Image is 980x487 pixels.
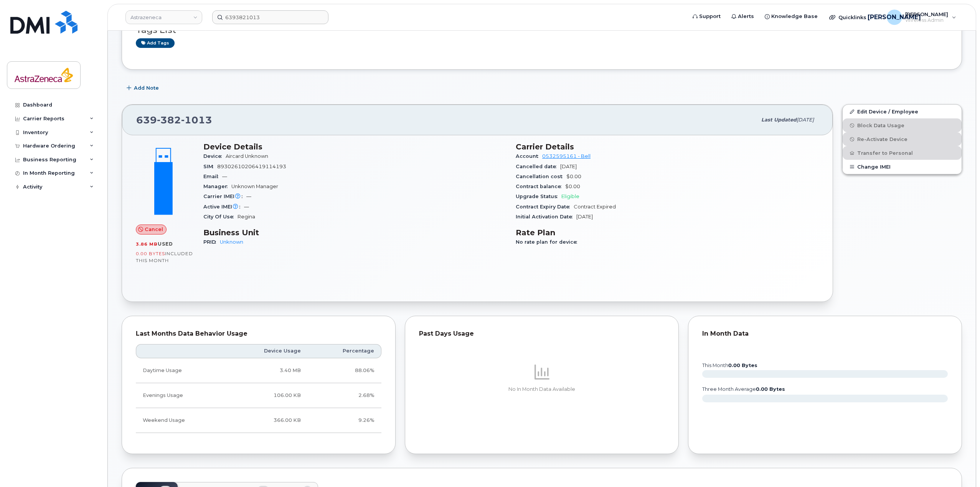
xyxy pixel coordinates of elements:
[761,117,797,123] span: Last updated
[516,142,819,151] h3: Carrier Details
[136,25,948,35] h3: Tags List
[136,38,175,48] a: Add tags
[905,17,948,23] span: Wireless Admin
[905,11,948,17] span: [PERSON_NAME]
[203,164,217,169] span: SIM
[181,114,212,126] span: 1013
[516,239,581,245] span: No rate plan for device
[843,160,962,174] button: Change IMEI
[868,13,921,22] span: [PERSON_NAME]
[419,386,665,393] p: No In Month Data Available
[203,142,506,151] h3: Device Details
[203,153,226,159] span: Device
[226,358,308,383] td: 3.40 MB
[560,164,577,169] span: [DATE]
[203,214,238,220] span: City Of Use
[226,153,268,159] span: Aircard Unknown
[246,193,251,199] span: —
[843,118,962,132] button: Block Data Usage
[136,408,381,433] tr: Friday from 6:00pm to Monday 8:00am
[797,117,814,123] span: [DATE]
[145,226,163,233] span: Cancel
[843,105,962,118] a: Edit Device / Employee
[244,204,249,210] span: —
[738,13,754,20] span: Alerts
[702,362,757,368] text: this month
[136,114,212,126] span: 639
[771,13,818,20] span: Knowledge Base
[217,164,286,169] span: 89302610206419114193
[756,386,785,392] tspan: 0.00 Bytes
[566,174,581,179] span: $0.00
[203,193,246,199] span: Carrier IMEI
[516,153,542,159] span: Account
[125,10,202,24] a: Astrazeneca
[542,153,591,159] a: 0532595161 - Bell
[759,9,823,24] a: Knowledge Base
[308,358,381,383] td: 88.06%
[203,174,222,179] span: Email
[516,204,574,210] span: Contract Expiry Date
[843,146,962,160] button: Transfer to Personal
[136,408,226,433] td: Weekend Usage
[136,330,381,338] div: Last Months Data Behavior Usage
[134,84,159,92] span: Add Note
[220,239,243,245] a: Unknown
[516,164,560,169] span: Cancelled date
[576,214,593,220] span: [DATE]
[222,174,227,179] span: —
[824,10,880,25] div: Quicklinks
[136,241,158,247] span: 3.86 MB
[231,184,278,189] span: Unknown Manager
[702,330,948,338] div: In Month Data
[308,344,381,358] th: Percentage
[516,214,576,220] span: Initial Activation Date
[203,204,244,210] span: Active IMEI
[226,408,308,433] td: 366.00 KB
[516,228,819,237] h3: Rate Plan
[212,10,328,24] input: Find something...
[157,114,181,126] span: 382
[226,383,308,408] td: 106.00 KB
[226,344,308,358] th: Device Usage
[838,14,866,20] span: Quicklinks
[203,228,506,237] h3: Business Unit
[122,81,165,95] button: Add Note
[136,383,226,408] td: Evenings Usage
[136,251,165,256] span: 0.00 Bytes
[136,358,226,383] td: Daytime Usage
[726,9,759,24] a: Alerts
[561,193,579,199] span: Eligible
[308,383,381,408] td: 2.68%
[728,362,757,368] tspan: 0.00 Bytes
[136,383,381,408] tr: Weekdays from 6:00pm to 8:00am
[203,239,220,245] span: PRID
[699,13,721,20] span: Support
[687,9,726,24] a: Support
[702,386,785,392] text: three month average
[565,184,580,189] span: $0.00
[516,193,561,199] span: Upgrade Status
[158,241,173,247] span: used
[308,408,381,433] td: 9.26%
[881,10,962,25] div: Jamal Abdi
[238,214,255,220] span: Regina
[203,184,231,189] span: Manager
[857,136,907,142] span: Re-Activate Device
[516,184,565,189] span: Contract balance
[516,174,566,179] span: Cancellation cost
[419,330,665,338] div: Past Days Usage
[574,204,616,210] span: Contract Expired
[843,132,962,146] button: Re-Activate Device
